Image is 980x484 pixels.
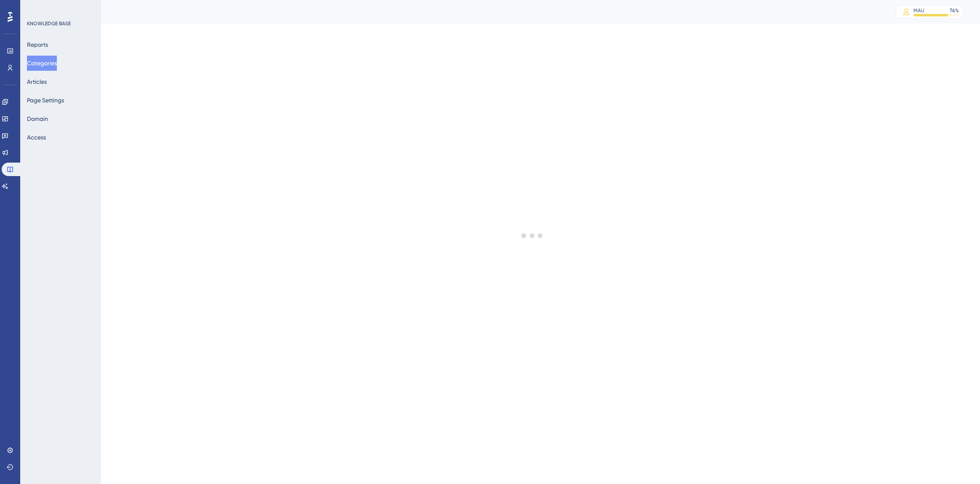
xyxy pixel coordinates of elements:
[27,74,47,89] button: Articles
[27,111,48,126] button: Domain
[27,37,48,52] button: Reports
[913,7,924,14] div: MAU
[950,7,959,14] div: 76 %
[27,93,64,108] button: Page Settings
[27,56,57,71] button: Categories
[27,130,46,145] button: Access
[27,20,71,27] div: KNOWLEDGE BASE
